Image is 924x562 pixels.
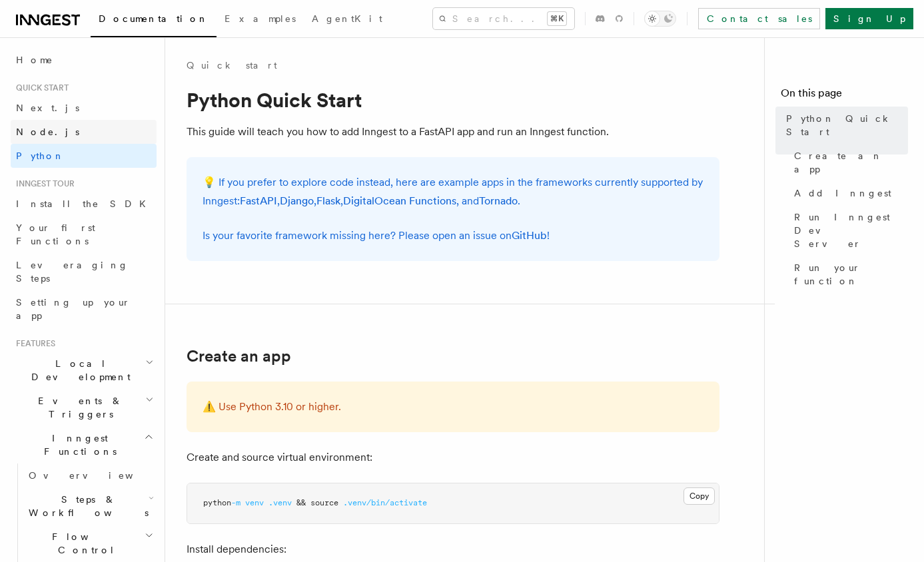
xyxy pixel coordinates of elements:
span: Run your function [794,261,908,288]
p: Create and source virtual environment: [187,448,719,467]
span: Node.js [16,127,79,137]
p: This guide will teach you how to add Inngest to a FastAPI app and run an Inngest function. [187,123,719,141]
button: Flow Control [23,525,157,562]
a: Flask [316,194,340,207]
span: Setting up your app [16,297,131,321]
button: Copy [684,487,715,505]
a: GitHub [512,229,547,242]
span: Add Inngest [794,186,891,200]
a: Run your function [789,256,908,293]
a: AgentKit [304,4,390,36]
span: Home [16,53,53,67]
p: ⚠️ Use Python 3.10 or higher. [203,398,703,416]
button: Search...⌘K [433,8,574,29]
span: Flow Control [23,530,145,557]
button: Steps & Workflows [23,487,157,525]
span: Quick start [11,83,69,93]
a: Leveraging Steps [11,253,157,290]
span: Leveraging Steps [16,260,129,284]
a: Python [11,144,157,168]
span: Next.js [16,103,79,113]
a: Quick start [187,59,277,72]
span: Create an app [794,149,908,176]
span: .venv/bin/activate [343,498,427,507]
span: venv [245,498,264,507]
span: Your first Functions [16,222,95,246]
span: Documentation [99,13,209,24]
p: Install dependencies: [187,540,719,559]
span: && [296,498,306,507]
span: Steps & Workflows [23,493,149,519]
a: Install the SDK [11,192,157,216]
span: Examples [225,13,296,24]
span: Python Quick Start [786,112,908,139]
button: Toggle dark mode [644,11,676,27]
button: Events & Triggers [11,389,157,426]
a: Contact sales [698,8,820,29]
a: DigitalOcean Functions [343,194,456,207]
span: Run Inngest Dev Server [794,210,908,250]
a: Documentation [91,4,217,37]
a: Add Inngest [789,181,908,205]
span: python [203,498,231,507]
span: Features [11,338,55,349]
h4: On this page [781,85,908,107]
span: Local Development [11,357,145,384]
p: Is your favorite framework missing here? Please open an issue on ! [203,226,703,245]
span: Inngest tour [11,178,75,189]
span: Install the SDK [16,198,154,209]
a: Home [11,48,157,72]
span: Inngest Functions [11,431,144,458]
span: AgentKit [312,13,382,24]
span: .venv [268,498,292,507]
span: -m [231,498,240,507]
a: Run Inngest Dev Server [789,205,908,256]
span: Python [16,150,65,161]
h1: Python Quick Start [187,88,719,112]
a: Setting up your app [11,290,157,328]
span: source [310,498,338,507]
a: FastAPI [240,194,277,207]
kbd: ⌘K [548,12,566,25]
button: Local Development [11,352,157,389]
button: Inngest Functions [11,426,157,463]
a: Django [280,194,314,207]
a: Node.js [11,120,157,144]
a: Overview [23,463,157,487]
a: Python Quick Start [781,107,908,144]
a: Sign Up [825,8,913,29]
a: Tornado [479,194,518,207]
p: 💡 If you prefer to explore code instead, here are example apps in the frameworks currently suppor... [203,173,703,210]
a: Your first Functions [11,216,157,253]
a: Create an app [789,144,908,181]
a: Examples [217,4,304,36]
a: Next.js [11,96,157,120]
a: Create an app [187,347,291,366]
span: Overview [29,470,166,481]
span: Events & Triggers [11,394,145,421]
